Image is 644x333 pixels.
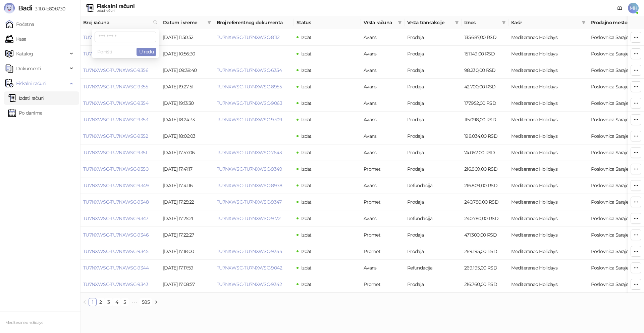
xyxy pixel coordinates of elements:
td: [DATE] 17:25:22 [160,194,214,210]
td: Avans [361,79,405,95]
span: Fiskalni računi [16,77,46,90]
td: Prodaja [405,112,462,128]
td: Avans [361,46,405,62]
td: Prodaja [405,227,462,243]
a: TU7NXWSC-TU7NXWSC-8978 [217,182,282,189]
td: TU7NXWSC-TU7NXWSC-9356 [80,62,160,79]
td: 198.034,00 RSD [462,128,508,144]
span: filter [500,17,507,28]
td: Prodaja [405,46,462,62]
td: 269.195,00 RSD [462,243,508,260]
td: [DATE] 19:13:30 [160,95,214,112]
td: Mediteraneo Holidays [508,46,588,62]
td: 151.149,00 RSD [462,46,508,62]
td: Prodaja [405,161,462,177]
span: MH [628,3,639,13]
a: TU7NXWSC-TU7NXWSC-9350 [83,166,148,172]
a: TU7NXWSC-TU7NXWSC-6354 [217,67,282,73]
span: Broj računa [83,19,150,26]
a: 4 [113,298,120,306]
td: 240.780,00 RSD [462,210,508,227]
th: Kasir [508,16,588,29]
a: 3 [105,298,112,306]
span: Izdat [301,182,312,189]
td: [DATE] 09:38:40 [160,62,214,79]
td: Avans [361,260,405,276]
td: Mediteraneo Holidays [508,144,588,161]
td: TU7NXWSC-TU7NXWSC-9351 [80,144,160,161]
td: [DATE] 17:17:59 [160,260,214,276]
span: Izdat [301,150,312,156]
td: TU7NXWSC-TU7NXWSC-9349 [80,177,160,194]
td: TU7NXWSC-TU7NXWSC-9344 [80,260,160,276]
td: [DATE] 10:56:30 [160,46,214,62]
td: Mediteraneo Holidays [508,128,588,144]
a: TU7NXWSC-TU7NXWSC-8955 [217,84,282,90]
li: Sledećih 5 Strana [129,298,140,306]
a: TU7NXWSC-TU7NXWSC-9343 [83,281,148,287]
td: Prodaja [405,276,462,293]
span: Vrsta računa [364,19,395,26]
td: Refundacija [405,177,462,194]
img: Logo [4,3,15,13]
a: TU7NXWSC-TU7NXWSC-9349 [217,166,282,172]
span: filter [453,17,460,28]
td: Mediteraneo Holidays [508,210,588,227]
a: Dokumentacija [614,3,625,13]
td: Promet [361,276,405,293]
td: Avans [361,128,405,144]
td: Prodaja [405,62,462,79]
td: [DATE] 17:41:17 [160,161,214,177]
a: TU7NXWSC-TU7NXWSC-9353 [83,117,148,123]
a: TU7NXWSC-TU7NXWSC-9347 [83,215,148,221]
td: [DATE] 18:24:33 [160,112,214,128]
td: [DATE] 11:50:52 [160,29,214,46]
th: Broj referentnog dokumenta [214,16,294,29]
td: [DATE] 17:08:57 [160,276,214,293]
a: TU7NXWSC-TU7NXWSC-9351 [83,150,147,156]
td: Promet [361,227,405,243]
td: Mediteraneo Holidays [508,112,588,128]
a: TU7NXWSC-TU7NXWSC-9347 [217,199,281,205]
a: 585 [140,298,152,306]
li: 585 [140,298,152,306]
td: TU7NXWSC-TU7NXWSC-9346 [80,227,160,243]
button: left [80,298,89,306]
a: TU7NXWSC-TU7NXWSC-9344 [83,265,149,271]
a: TU7NXWSC-TU7NXWSC-9063 [217,100,282,106]
td: TU7NXWSC-TU7NXWSC-9345 [80,243,160,260]
span: Kasir [511,19,579,26]
span: Izdat [301,265,312,271]
a: TU7NXWSC-TU7NXWSC-9354 [83,100,148,106]
span: filter [396,17,403,28]
a: TU7NXWSC-TU7NXWSC-9358 [83,34,148,40]
span: filter [398,20,402,25]
span: 3.11.0-b80b730 [32,6,65,12]
td: Avans [361,62,405,79]
td: 135.687,00 RSD [462,29,508,46]
span: Vrsta transakcije [407,19,452,26]
td: 269.195,00 RSD [462,260,508,276]
span: Katalog [16,47,33,60]
span: Izdat [301,100,312,106]
th: Vrsta računa [361,16,405,29]
span: left [83,300,87,304]
td: Prodaja [405,79,462,95]
span: Badi [18,4,32,12]
td: 177.952,00 RSD [462,95,508,112]
td: Refundacija [405,260,462,276]
span: Dokumenti [16,62,41,75]
a: TU7NXWSC-TU7NXWSC-9172 [217,215,280,221]
td: [DATE] 17:25:21 [160,210,214,227]
a: Izdati računi [8,91,45,105]
th: Status [294,16,361,29]
td: Mediteraneo Holidays [508,227,588,243]
td: Avans [361,29,405,46]
td: 74.052,00 RSD [462,144,508,161]
td: Promet [361,243,405,260]
a: TU7NXWSC-TU7NXWSC-9356 [83,67,148,73]
a: TU7NXWSC-TU7NXWSC-9349 [83,182,149,189]
td: 115.098,00 RSD [462,112,508,128]
td: Promet [361,161,405,177]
